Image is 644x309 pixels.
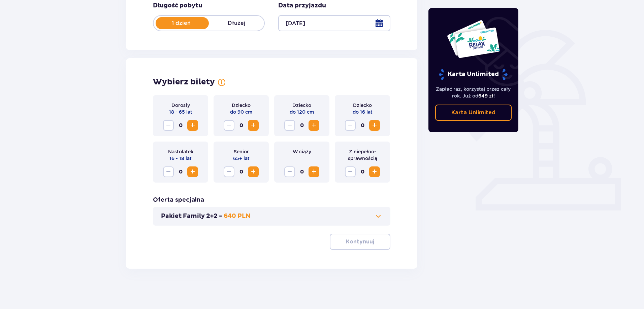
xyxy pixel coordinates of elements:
p: 16 - 18 lat [169,155,192,162]
button: Increase [187,166,198,177]
p: Wybierz bilety [153,77,215,87]
p: Karta Unlimited [438,69,508,80]
p: Dłużej [209,20,264,27]
span: 0 [296,120,307,131]
a: Karta Unlimited [435,105,512,121]
p: Dziecko [232,102,251,109]
p: 1 dzień [154,20,209,27]
button: Decrease [163,120,174,131]
p: Oferta specjalna [153,196,204,204]
p: do 90 cm [230,109,252,115]
span: 0 [357,120,368,131]
button: Increase [248,120,259,131]
p: do 120 cm [290,109,314,115]
button: Decrease [345,120,356,131]
p: Nastolatek [168,148,193,155]
p: 18 - 65 lat [169,109,192,115]
button: Increase [369,166,380,177]
p: Dorosły [171,102,190,109]
button: Decrease [345,166,356,177]
span: 0 [175,166,186,177]
p: Kontynuuj [346,238,374,245]
p: Karta Unlimited [451,109,495,116]
p: 65+ lat [233,155,250,162]
p: 640 PLN [224,212,251,220]
span: 0 [236,120,247,131]
p: Pakiet Family 2+2 - [161,212,222,220]
button: Decrease [163,166,174,177]
p: Senior [234,148,249,155]
button: Increase [369,120,380,131]
span: 0 [236,166,247,177]
p: Dziecko [292,102,311,109]
button: Kontynuuj [330,234,390,250]
p: Data przyjazdu [278,2,326,10]
button: Increase [309,166,319,177]
p: Zapłać raz, korzystaj przez cały rok. Już od ! [435,86,512,99]
button: Decrease [224,120,234,131]
span: 0 [175,120,186,131]
button: Increase [248,166,259,177]
button: Increase [309,120,319,131]
span: 0 [357,166,368,177]
p: Długość pobytu [153,2,202,10]
p: do 16 lat [353,109,373,115]
p: W ciąży [293,148,311,155]
p: Dziecko [353,102,372,109]
p: Z niepełno­sprawnością [340,148,385,162]
span: 649 zł [478,93,493,99]
span: 0 [296,166,307,177]
button: Decrease [284,120,295,131]
button: Decrease [284,166,295,177]
button: Decrease [224,166,234,177]
button: Increase [187,120,198,131]
button: Pakiet Family 2+2 -640 PLN [161,212,382,220]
